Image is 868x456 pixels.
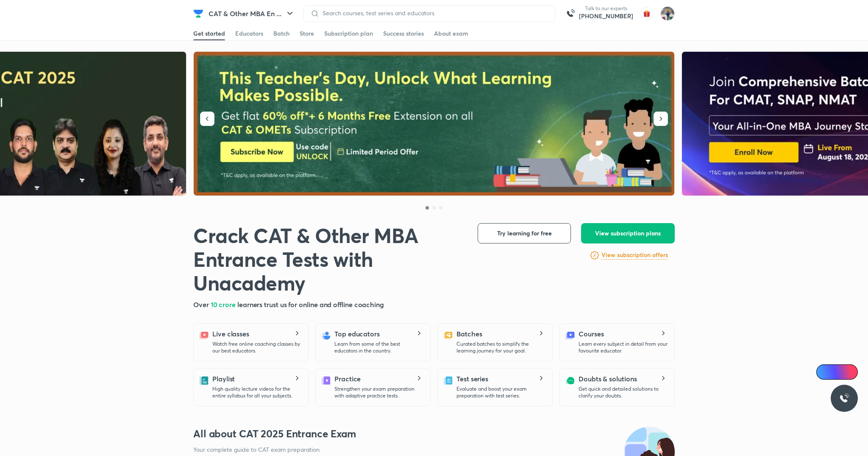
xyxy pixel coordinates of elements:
span: Try learning for free [497,229,552,238]
a: About exam [434,27,468,40]
img: Deepanshu Gupta [660,6,675,21]
p: Evaluate and boost your exam preparation with test series. [456,386,545,399]
span: 10 crore [211,300,237,309]
a: Subscription plan [324,27,373,40]
div: Store [300,29,314,38]
h5: Live classes [212,329,249,339]
button: View subscription plans [581,223,675,243]
h5: Test series [456,374,488,384]
p: Get quick and detailed solutions to clarify your doubts. [579,386,668,399]
button: CAT & Other MBA En ... [203,5,300,22]
p: Your complete guide to CAT exam preparation. [193,445,603,454]
h1: Crack CAT & Other MBA Entrance Tests with Unacademy [193,223,464,294]
div: Subscription plan [324,29,373,38]
h5: Practice [334,374,361,384]
a: Store [300,27,314,40]
span: View subscription plans [595,229,661,238]
span: Ai Doubts [830,369,853,375]
h5: Courses [579,329,604,339]
p: Learn every subject in detail from your favourite educator. [579,341,668,354]
div: Educators [235,29,263,38]
h5: Batches [456,329,482,339]
img: call-us [562,5,579,22]
p: Strengthen your exam preparation with adaptive practice tests. [334,386,423,399]
h5: Top educators [334,329,380,339]
div: Get started [193,29,225,38]
a: Success stories [383,27,424,40]
h3: All about CAT 2025 Entrance Exam [193,427,675,440]
p: Learn from some of the best educators in the country. [334,341,423,354]
span: Over [193,300,211,309]
div: About exam [434,29,468,38]
span: learners trust us for online and offline coaching [237,300,384,309]
a: Batch [273,27,289,40]
a: Get started [193,27,225,40]
a: Ai Doubts [816,364,858,380]
img: Company Logo [193,8,203,19]
p: High quality lecture videos for the entire syllabus for all your subjects. [212,386,301,399]
div: Success stories [383,29,424,38]
h5: Doubts & solutions [579,374,637,384]
a: [PHONE_NUMBER] [579,12,633,20]
a: Educators [235,27,263,40]
img: Icon [821,369,828,375]
p: Curated batches to simplify the learning journey for your goal. [456,341,545,354]
a: View subscription offers [601,250,668,260]
h6: View subscription offers [601,251,668,260]
h5: Playlist [212,374,235,384]
div: Batch [273,29,289,38]
img: avatar [640,7,654,20]
p: Watch free online coaching classes by our best educators. [212,341,301,354]
button: Try learning for free [478,223,571,243]
img: ttu [839,393,849,403]
p: Talk to our experts [579,5,633,12]
input: Search courses, test series and educators [319,10,548,17]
